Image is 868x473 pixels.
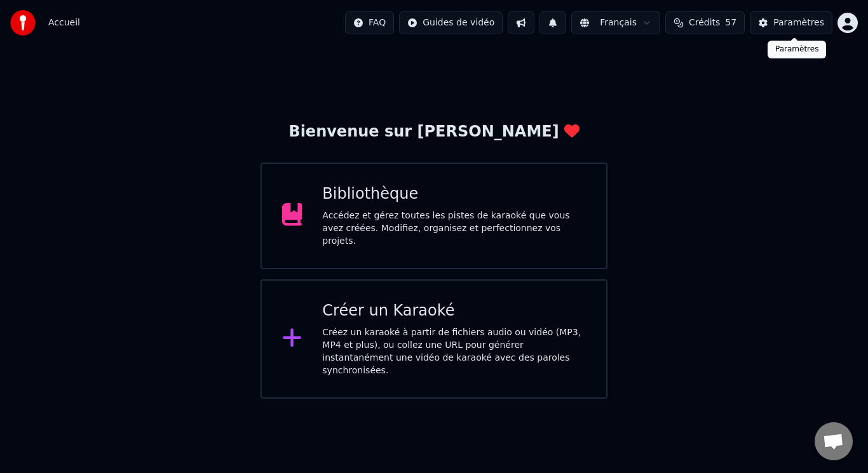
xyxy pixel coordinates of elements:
button: Crédits57 [665,11,745,34]
div: Bibliothèque [322,184,586,204]
button: FAQ [345,11,394,34]
nav: breadcrumb [48,17,80,29]
div: Bienvenue sur [PERSON_NAME] [288,122,579,142]
div: Créer un Karaoké [322,301,586,321]
div: Paramètres [768,41,826,58]
img: youka [10,10,36,36]
button: Guides de vidéo [399,11,503,34]
div: Créez un karaoké à partir de fichiers audio ou vidéo (MP3, MP4 et plus), ou collez une URL pour g... [322,326,586,377]
div: Paramètres [773,17,824,29]
span: Crédits [689,17,720,29]
span: 57 [725,17,736,29]
div: Accédez et gérez toutes les pistes de karaoké que vous avez créées. Modifiez, organisez et perfec... [322,210,586,248]
button: Paramètres [750,11,832,34]
a: Ouvrir le chat [815,422,853,460]
span: Accueil [48,17,80,29]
